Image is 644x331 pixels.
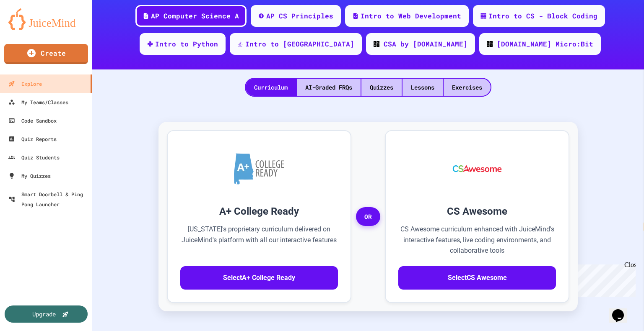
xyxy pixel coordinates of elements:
[8,8,84,30] img: logo-orange.svg
[384,39,467,49] div: CSA by [DOMAIN_NAME]
[398,204,556,219] h3: CS Awesome
[488,11,597,21] div: Intro to CS - Block Coding
[8,171,51,181] div: My Quizzes
[8,79,42,89] div: Explore
[487,41,493,47] img: CODE_logo_RGB.png
[402,79,443,96] div: Lessons
[297,79,361,96] div: AI-Graded FRQs
[8,97,68,107] div: My Teams/Classes
[356,207,380,226] span: OR
[266,11,333,21] div: AP CS Principles
[8,189,89,209] div: Smart Doorbell & Ping Pong Launcher
[609,298,636,323] iframe: chat widget
[32,310,56,318] div: Upgrade
[444,144,510,194] img: CS Awesome
[444,79,491,96] div: Exercises
[245,39,354,49] div: Intro to [GEOGRAPHIC_DATA]
[398,224,556,256] p: CS Awesome curriculum enhanced with JuiceMind's interactive features, live coding environments, a...
[246,79,296,96] div: Curriculum
[151,11,239,21] div: AP Computer Science A
[180,204,338,219] h3: A+ College Ready
[155,39,218,49] div: Intro to Python
[398,266,556,290] button: SelectCS Awesome
[497,39,593,49] div: [DOMAIN_NAME] Micro:Bit
[361,79,402,96] div: Quizzes
[180,266,338,290] button: SelectA+ College Ready
[8,115,57,126] div: Code Sandbox
[574,261,636,297] iframe: chat widget
[234,153,284,185] img: A+ College Ready
[374,41,379,47] img: CODE_logo_RGB.png
[180,224,338,256] p: [US_STATE]'s proprietary curriculum delivered on JuiceMind's platform with all our interactive fe...
[361,11,461,21] div: Intro to Web Development
[3,3,58,53] div: Chat with us now!Close
[8,152,60,162] div: Quiz Students
[8,134,57,144] div: Quiz Reports
[4,44,88,64] a: Create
